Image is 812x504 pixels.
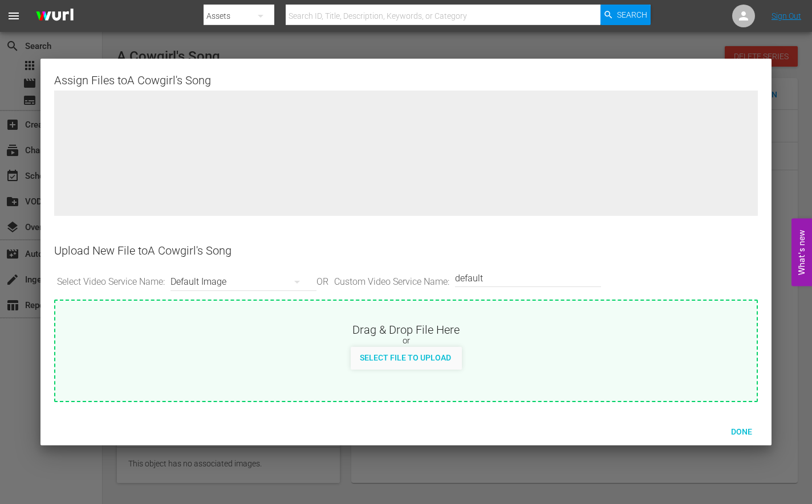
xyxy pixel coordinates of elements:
span: Search [617,5,647,25]
div: Upload New File to A Cowgirl's Song [54,237,758,265]
span: Select File to Upload [351,353,460,362]
div: Assign Files to A Cowgirl's Song [54,72,758,86]
span: menu [7,9,21,23]
span: Custom Video Service Name: [331,276,452,289]
button: Open Feedback Widget [791,218,812,286]
div: Default Image [170,266,311,298]
span: OR [314,276,331,289]
div: Drag & Drop File Here [55,322,757,335]
button: Search [600,5,651,25]
img: ans4CAIJ8jUAAAAAAAAAAAAAAAAAAAAAAAAgQb4GAAAAAAAAAAAAAAAAAAAAAAAAJMjXAAAAAAAAAAAAAAAAAAAAAAAAgAT5G... [27,3,82,30]
button: Select File to Upload [351,347,460,367]
span: Select Video Service Name: [54,276,168,289]
button: Done [717,420,767,441]
span: Done [722,427,761,436]
a: Sign Out [772,11,801,21]
div: or [55,335,757,347]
